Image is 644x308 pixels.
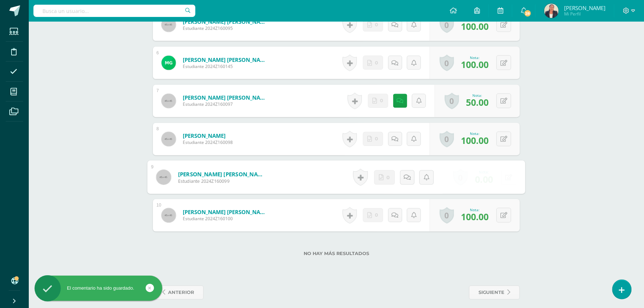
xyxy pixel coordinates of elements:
[183,209,269,216] a: [PERSON_NAME] [PERSON_NAME]
[440,55,454,71] a: 0
[466,96,489,109] span: 50.00
[183,25,269,31] span: Estudiante 2024Z160095
[461,20,489,32] span: 100.00
[183,56,269,63] a: [PERSON_NAME] [PERSON_NAME]
[183,140,233,146] span: Estudiante 2024Z160098
[33,5,195,17] input: Busca un usuario...
[445,93,459,109] a: 0
[183,101,269,108] span: Estudiante 2024Z160097
[183,18,269,25] a: [PERSON_NAME] [PERSON_NAME]
[375,18,378,31] span: 0
[162,132,176,146] img: 45x45
[183,94,269,101] a: [PERSON_NAME] [PERSON_NAME]
[440,17,454,33] a: 0
[178,178,267,185] span: Estudiante 2024Z160099
[153,286,204,300] a: anterior
[183,63,269,69] span: Estudiante 2024Z160145
[564,11,606,17] span: Mi Perfil
[469,286,520,300] a: siguiente
[162,208,176,223] img: 45x45
[380,94,384,108] span: 0
[461,208,489,213] div: Nota:
[475,169,493,175] div: Nota:
[375,56,378,69] span: 0
[387,171,390,184] span: 0
[466,93,489,98] div: Nota:
[162,94,176,108] img: 45x45
[544,4,559,18] img: 8bc7430e3f8928aa100dcf47602cf1d2.png
[475,173,493,185] span: 0.00
[479,286,505,299] span: siguiente
[168,286,194,299] span: anterior
[564,4,606,12] span: [PERSON_NAME]
[375,209,378,222] span: 0
[461,55,489,60] div: Nota:
[461,211,489,223] span: 100.00
[183,132,233,140] a: [PERSON_NAME]
[183,216,269,222] span: Estudiante 2024Z160100
[461,131,489,136] div: Nota:
[461,58,489,71] span: 100.00
[375,132,378,146] span: 0
[524,9,532,17] span: 28
[440,131,454,148] a: 0
[156,170,171,185] img: 45x45
[35,285,162,291] div: El comentario ha sido guardado.
[453,169,468,186] a: 0
[461,135,489,147] span: 100.00
[153,251,520,257] label: No hay más resultados
[162,56,176,70] img: 513a5fb36f0f51b28d8b6154c48f5937.png
[178,171,267,178] a: [PERSON_NAME] [PERSON_NAME]
[440,207,454,224] a: 0
[162,18,176,32] img: 45x45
